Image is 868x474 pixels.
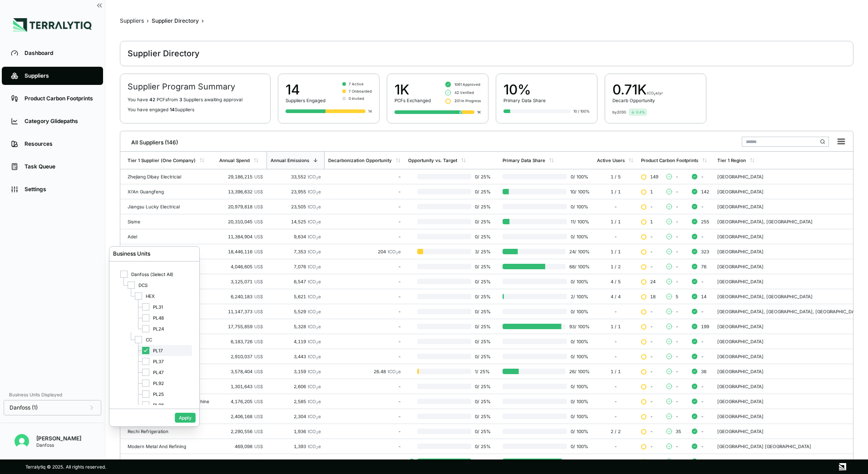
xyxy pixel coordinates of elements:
[701,309,704,314] span: -
[471,339,495,344] span: 0 / 25 %
[254,414,263,419] span: US$
[717,219,862,224] div: [GEOGRAPHIC_DATA], [GEOGRAPHIC_DATA]
[471,294,495,299] span: 0 / 25 %
[308,429,321,434] span: tCO e
[676,414,678,419] span: -
[316,251,318,255] sub: 2
[254,204,263,209] span: US$
[36,435,81,442] div: [PERSON_NAME]
[567,309,590,314] span: 0 / 100 %
[270,204,321,209] div: 23,505
[701,429,704,434] span: -
[15,434,29,449] img: Victoria Odoma
[270,279,321,284] div: 6,547
[650,429,653,434] span: -
[717,174,862,179] div: [GEOGRAPHIC_DATA]
[567,354,590,359] span: 0 / 100 %
[676,369,678,374] span: -
[597,339,634,344] div: -
[471,369,495,374] span: 1 / 25 %
[25,163,94,170] div: Task Queue
[701,339,704,344] span: -
[597,189,634,194] div: 1 / 1
[597,324,634,329] div: 1 / 1
[701,249,709,254] span: 323
[219,158,250,163] div: Annual Spend
[597,234,634,239] div: -
[471,354,495,359] span: 0 / 25 %
[328,429,401,434] div: -
[717,399,862,404] div: [GEOGRAPHIC_DATA]
[328,354,401,359] div: -
[286,98,325,103] div: Suppliers Engaged
[316,206,318,210] sub: 2
[308,264,321,269] span: tCO e
[597,384,634,389] div: -
[503,98,546,103] div: Primary Data Share
[328,414,401,419] div: -
[471,234,495,239] span: 0 / 25 %
[567,399,590,404] span: 0 / 100 %
[219,309,263,314] div: 11,147,373
[219,219,263,224] div: 20,310,045
[597,309,634,314] div: -
[13,18,92,32] img: Logo
[597,279,634,284] div: 4 / 5
[471,219,495,224] span: 0 / 25 %
[701,324,709,329] span: 199
[388,249,401,254] span: tCO e
[219,279,263,284] div: 3,125,071
[316,356,318,360] sub: 2
[316,176,318,180] sub: 2
[308,189,321,194] span: tCO e
[701,219,709,224] span: 255
[25,72,94,79] div: Suppliers
[270,189,321,194] div: 23,955
[270,369,321,374] div: 3,159
[477,109,481,115] div: 1K
[597,219,634,224] div: 1 / 1
[676,204,678,209] span: -
[270,414,321,419] div: 2,304
[128,81,263,92] h2: Supplier Program Summary
[597,204,634,209] div: -
[328,219,401,224] div: -
[650,354,653,359] span: -
[254,294,263,299] span: US$
[328,204,401,209] div: -
[717,429,862,434] div: [GEOGRAPHIC_DATA]
[219,174,263,179] div: 29,186,215
[717,384,862,389] div: [GEOGRAPHIC_DATA]
[128,97,263,102] p: You have PCF s from Supplier s awaiting approval
[219,294,263,299] div: 6,240,183
[650,249,653,254] span: -
[503,158,545,163] div: Primary Data Share
[650,399,653,404] span: -
[328,384,401,389] div: -
[597,294,634,299] div: 4 / 4
[328,174,401,179] div: -
[328,324,401,329] div: -
[328,158,392,163] div: Decarbonization Opportunity
[597,158,625,163] div: Active Users
[717,158,746,163] div: Tier 1 Region
[566,249,590,254] span: 24 / 100 %
[308,234,321,239] span: tCO e
[4,389,101,400] div: Business Units Displayed
[271,158,309,163] div: Annual Emissions
[717,249,862,254] div: [GEOGRAPHIC_DATA]
[471,309,495,314] span: 0 / 25 %
[308,339,321,344] span: tCO e
[676,264,678,269] span: -
[179,97,182,102] span: 3
[349,81,364,87] span: 7 Active
[471,414,495,419] span: 0 / 25 %
[270,339,321,344] div: 4,119
[612,109,626,115] div: by 2030
[676,249,678,254] span: -
[676,399,678,404] span: -
[219,369,263,374] div: 3,578,404
[149,97,155,102] span: 42
[349,96,364,101] span: 0 Invited
[308,324,321,329] span: tCO e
